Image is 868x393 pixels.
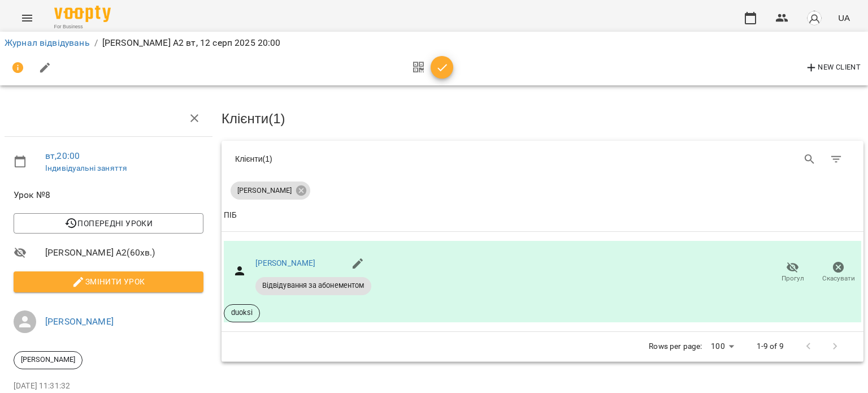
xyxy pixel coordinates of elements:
[822,274,855,283] span: Скасувати
[224,209,861,222] span: ПІБ
[770,257,815,288] button: Прогул
[14,5,41,32] button: Menu
[222,111,863,126] h3: Клієнти ( 1 )
[14,381,203,392] p: [DATE] 11:31:32
[102,36,281,50] p: [PERSON_NAME] А2 вт, 12 серп 2025 20:00
[224,308,259,318] span: duoksi
[231,182,310,200] div: [PERSON_NAME]
[5,36,863,50] nav: breadcrumb
[815,257,861,288] button: Скасувати
[14,213,203,234] button: Попередні уроки
[231,185,298,196] span: [PERSON_NAME]
[45,316,114,327] a: [PERSON_NAME]
[14,351,83,369] div: [PERSON_NAME]
[94,36,98,50] li: /
[23,275,194,288] span: Змінити урок
[222,141,863,177] div: Table Toolbar
[834,7,854,28] button: UA
[235,153,534,165] div: Клієнти ( 1 )
[796,146,823,173] button: Search
[802,59,863,77] button: New Client
[14,188,203,202] span: Урок №8
[255,258,316,267] a: [PERSON_NAME]
[757,341,784,352] p: 1-9 of 9
[838,12,850,24] span: UA
[224,209,237,222] div: Sort
[823,146,850,173] button: Фільтр
[255,280,371,291] span: Відвідування за абонементом
[45,246,203,260] span: [PERSON_NAME] А2 ( 60 хв. )
[54,6,111,22] img: Voopty Logo
[14,355,82,365] span: [PERSON_NAME]
[45,163,127,172] a: Індивідуальні заняття
[649,341,702,352] p: Rows per page:
[5,37,90,48] a: Журнал відвідувань
[54,23,111,31] span: For Business
[14,271,203,292] button: Змінити урок
[706,338,738,355] div: 100
[224,209,237,222] div: ПІБ
[23,217,194,230] span: Попередні уроки
[805,61,861,75] span: New Client
[806,10,822,26] img: avatar_s.png
[45,150,80,161] a: вт , 20:00
[782,274,804,283] span: Прогул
